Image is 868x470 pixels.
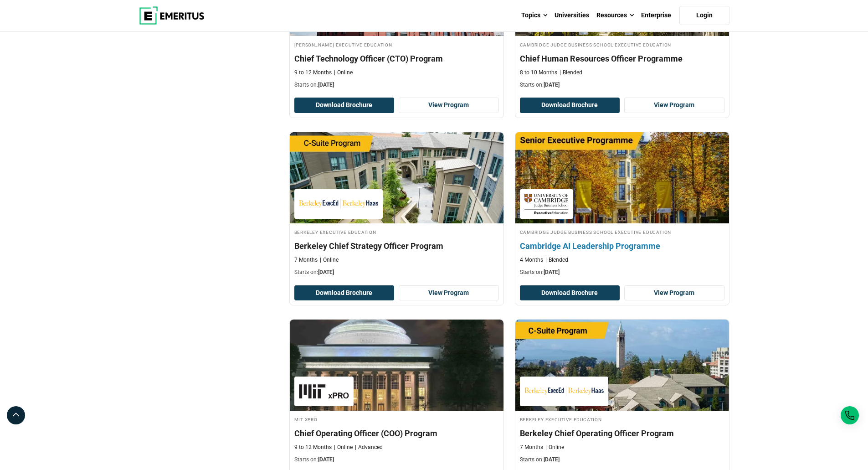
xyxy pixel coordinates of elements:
[334,69,353,77] p: Online
[544,456,560,463] span: [DATE]
[520,81,724,89] p: Starts on:
[520,228,724,236] h4: Cambridge Judge Business School Executive Education
[318,269,334,275] span: [DATE]
[294,240,499,252] h4: Berkeley Chief Strategy Officer Program
[294,444,332,451] p: 9 to 12 Months
[334,444,353,451] p: Online
[624,98,724,113] a: View Program
[299,194,378,214] img: Berkeley Executive Education
[515,320,729,468] a: Supply Chain and Operations Course by Berkeley Executive Education - September 23, 2025 Berkeley ...
[290,320,503,411] img: Chief Operating Officer (COO) Program | Online Leadership Course
[520,456,724,464] p: Starts on:
[545,444,564,451] p: Online
[520,41,724,48] h4: Cambridge Judge Business School Executive Education
[520,269,724,276] p: Starts on:
[294,98,395,113] button: Download Brochure
[524,381,604,402] img: Berkeley Executive Education
[355,444,383,451] p: Advanced
[290,132,503,223] img: Berkeley Chief Strategy Officer Program | Online Leadership Course
[318,456,334,463] span: [DATE]
[520,285,620,301] button: Download Brochure
[679,6,729,25] a: Login
[544,269,560,275] span: [DATE]
[524,194,569,214] img: Cambridge Judge Business School Executive Education
[399,98,499,113] a: View Program
[294,415,499,423] h4: MIT xPRO
[504,128,740,228] img: Cambridge AI Leadership Programme | Online AI and Machine Learning Course
[399,285,499,301] a: View Program
[520,428,724,439] h4: Berkeley Chief Operating Officer Program
[520,69,557,77] p: 8 to 10 Months
[294,256,318,264] p: 7 Months
[520,53,724,64] h4: Chief Human Resources Officer Programme
[515,132,729,281] a: AI and Machine Learning Course by Cambridge Judge Business School Executive Education - September...
[294,69,332,77] p: 9 to 12 Months
[294,41,499,48] h4: [PERSON_NAME] Executive Education
[290,320,503,468] a: Leadership Course by MIT xPRO - September 23, 2025 MIT xPRO MIT xPRO Chief Operating Officer (COO...
[520,256,543,264] p: 4 Months
[515,320,729,411] img: Berkeley Chief Operating Officer Program | Online Supply Chain and Operations Course
[294,456,499,464] p: Starts on:
[294,428,499,439] h4: Chief Operating Officer (COO) Program
[299,381,349,402] img: MIT xPRO
[318,82,334,88] span: [DATE]
[294,53,499,64] h4: Chief Technology Officer (CTO) Program
[294,228,499,236] h4: Berkeley Executive Education
[544,82,560,88] span: [DATE]
[520,444,543,451] p: 7 Months
[520,98,620,113] button: Download Brochure
[520,240,724,252] h4: Cambridge AI Leadership Programme
[294,81,499,89] p: Starts on:
[545,256,568,264] p: Blended
[320,256,339,264] p: Online
[624,285,724,301] a: View Program
[520,415,724,423] h4: Berkeley Executive Education
[294,269,499,276] p: Starts on:
[560,69,582,77] p: Blended
[294,285,395,301] button: Download Brochure
[290,132,503,281] a: Leadership Course by Berkeley Executive Education - September 22, 2025 Berkeley Executive Educati...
